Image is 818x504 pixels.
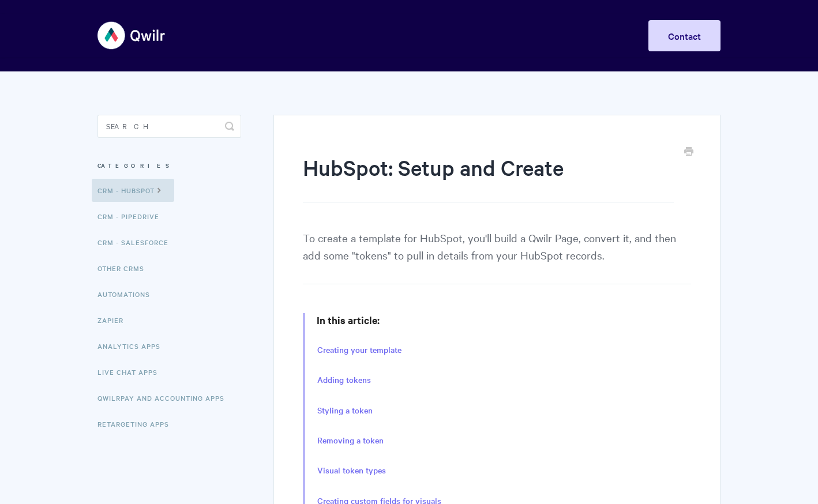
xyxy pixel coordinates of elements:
a: Visual token types [317,464,386,477]
a: Print this Article [684,146,693,159]
a: Removing a token [317,434,384,447]
a: Analytics Apps [97,334,169,358]
a: Automations [97,283,159,306]
a: Creating your template [317,344,402,356]
a: CRM - HubSpot [92,179,174,202]
a: Live Chat Apps [97,360,166,383]
a: Styling a token [317,404,373,417]
a: Retargeting Apps [97,412,178,435]
h1: HubSpot: Setup and Create [303,153,674,202]
a: Other CRMs [97,257,153,280]
a: Contact [648,20,721,51]
a: Zapier [97,309,132,332]
a: CRM - Salesforce [97,231,177,254]
a: CRM - Pipedrive [97,205,168,228]
strong: In this article: [317,313,380,327]
p: To create a template for HubSpot, you'll build a Qwilr Page, convert it, and then add some "token... [303,229,691,284]
input: Search [97,115,241,138]
a: Adding tokens [317,374,371,386]
a: QwilrPay and Accounting Apps [97,386,233,409]
h3: Categories [97,155,241,176]
img: Qwilr Help Center [97,14,166,57]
